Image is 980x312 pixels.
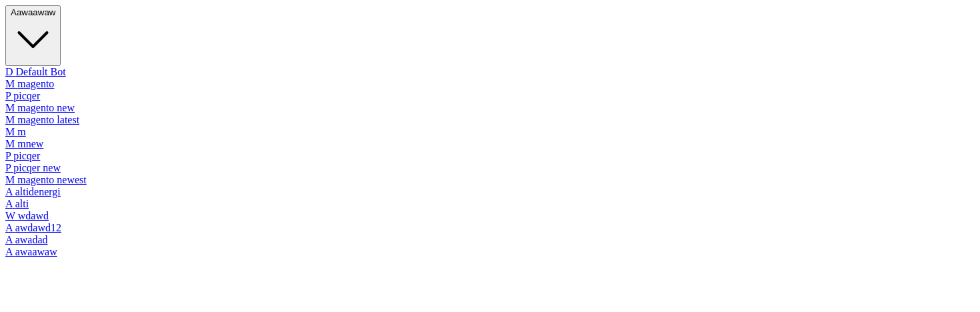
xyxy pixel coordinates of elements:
[5,150,11,161] span: P
[17,7,56,17] span: awaawaw
[5,246,975,258] div: awaawaw
[5,234,13,245] span: A
[5,174,975,186] div: magento newest
[5,246,13,257] span: A
[5,90,975,102] div: picqer
[5,126,15,137] span: M
[5,102,975,114] div: magento new
[5,162,975,174] div: picqer new
[5,126,975,138] div: m
[5,210,15,221] span: W
[5,138,15,149] span: M
[5,5,61,66] button: Aawaawaw
[5,138,975,150] div: mnew
[5,186,975,198] div: altidenergi
[5,78,15,89] span: M
[5,90,11,101] span: P
[5,66,13,77] span: D
[5,198,13,209] span: A
[5,114,15,125] span: M
[5,174,15,185] span: M
[5,198,975,210] div: alti
[5,186,13,197] span: A
[5,102,15,113] span: M
[5,222,13,233] span: A
[5,114,975,126] div: magento latest
[5,162,11,173] span: P
[11,7,17,17] span: A
[5,78,975,90] div: magento
[5,210,975,222] div: wdawd
[5,66,975,78] div: Default Bot
[5,234,975,246] div: awadad
[5,150,975,162] div: picqer
[5,222,975,234] div: awdawd12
